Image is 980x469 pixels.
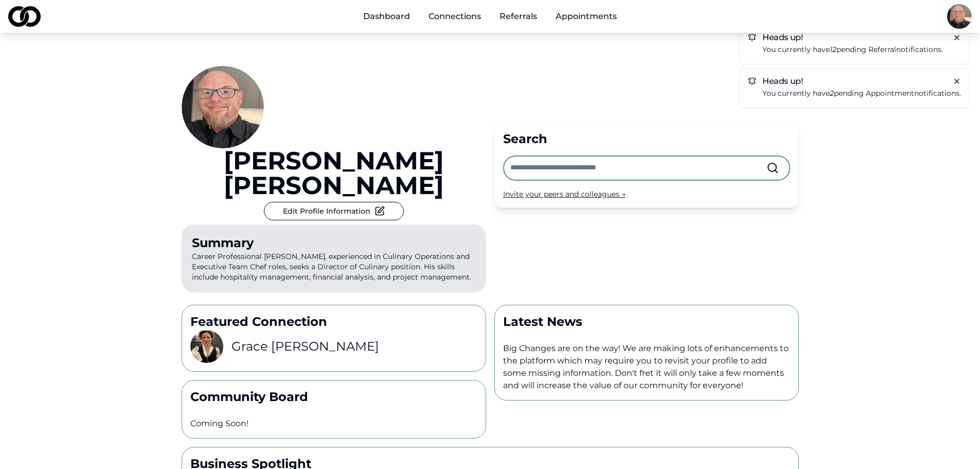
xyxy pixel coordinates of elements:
a: [PERSON_NAME] [PERSON_NAME] [182,148,486,198]
p: You currently have pending notifications. [762,44,961,56]
div: Search [503,131,790,147]
div: Summary [192,235,476,251]
img: logo [8,6,41,27]
p: Coming Soon! [190,418,477,430]
nav: Main [355,6,625,27]
img: 5e4956b8-6a29-472d-8855-aac958b1cd77-2024-01-25%2019-profile_picture.jpg [190,330,223,363]
a: Connections [420,6,489,27]
button: Edit Profile Information [264,202,404,220]
a: Referrals [491,6,545,27]
p: Community Board [190,389,477,405]
img: 43b71830-9d78-440a-9c3f-efcd035e12c1-New%20Head%20Shot%20V2-profile_picture.JPG [182,66,264,148]
p: Big Changes are on the way! We are making lots of enhancements to the platform which may require ... [503,342,790,392]
p: Career Professional [PERSON_NAME], experienced in Culinary Operations and Executive Team Chef rol... [182,224,486,292]
em: 2 [830,89,834,98]
a: You currently have2pending appointmentnotifications. [762,88,961,99]
span: referral [868,45,896,54]
img: 43b71830-9d78-440a-9c3f-efcd035e12c1-New%20Head%20Shot%20V2-profile_picture.JPG [947,4,972,29]
h5: Heads up! [748,77,961,85]
a: Appointments [547,6,625,27]
div: Invite your peers and colleagues → [503,189,790,199]
h3: Grace [PERSON_NAME] [231,338,379,355]
em: 12 [830,45,836,54]
a: You currently have12pending referralnotifications. [762,44,961,56]
h5: Heads up! [748,33,961,42]
p: Latest News [503,314,790,330]
span: appointment [866,89,914,98]
p: Featured Connection [190,314,477,330]
a: Dashboard [355,6,418,27]
p: You currently have pending notifications. [762,88,961,99]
